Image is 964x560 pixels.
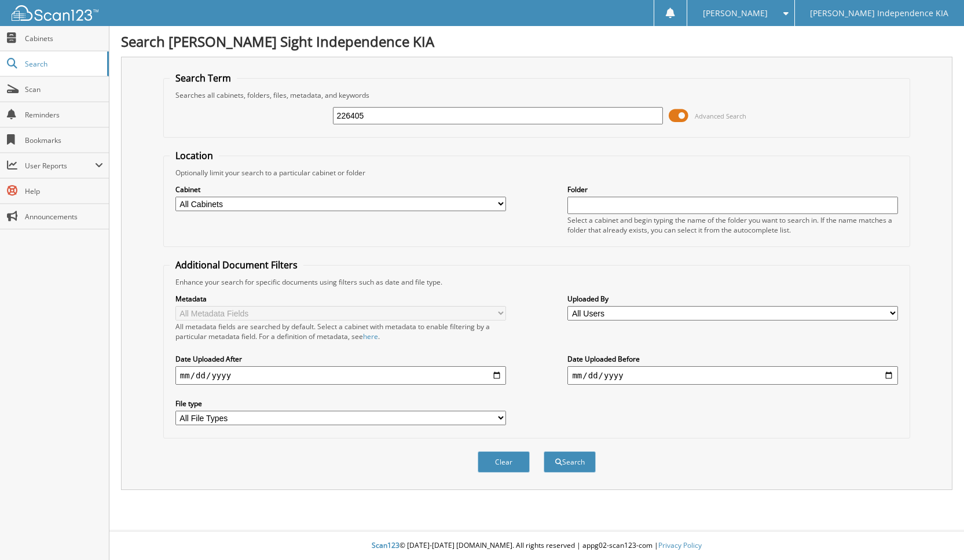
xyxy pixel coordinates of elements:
[175,294,506,304] label: Metadata
[170,72,237,84] legend: Search Term
[25,212,103,222] span: Announcements
[25,161,95,171] span: User Reports
[25,84,103,94] span: Scan
[175,366,506,385] input: start
[175,399,506,408] label: File type
[567,215,898,235] div: Select a cabinet and begin typing the name of the folder you want to search in. If the name match...
[363,331,378,341] a: here
[567,366,898,385] input: end
[372,540,399,550] span: Scan123
[25,110,103,120] span: Reminders
[567,185,898,194] label: Folder
[567,294,898,304] label: Uploaded By
[175,322,506,341] div: All metadata fields are searched by default. Select a cabinet with metadata to enable filtering b...
[25,186,103,196] span: Help
[25,59,101,69] span: Search
[170,168,904,178] div: Optionally limit your search to a particular cabinet or folder
[25,34,103,43] span: Cabinets
[695,112,746,120] span: Advanced Search
[170,90,904,100] div: Searches all cabinets, folders, files, metadata, and keywords
[703,10,768,17] span: [PERSON_NAME]
[478,451,530,473] button: Clear
[544,451,596,473] button: Search
[906,504,964,560] iframe: Chat Widget
[109,532,964,560] div: © [DATE]-[DATE] [DOMAIN_NAME]. All rights reserved | appg02-scan123-com |
[567,354,898,364] label: Date Uploaded Before
[810,10,948,17] span: [PERSON_NAME] Independence KIA
[25,135,103,145] span: Bookmarks
[121,32,952,51] h1: Search [PERSON_NAME] Sight Independence KIA
[170,259,303,271] legend: Additional Document Filters
[12,5,98,21] img: scan123-logo-white.svg
[658,540,702,550] a: Privacy Policy
[170,149,219,162] legend: Location
[175,185,506,194] label: Cabinet
[175,354,506,364] label: Date Uploaded After
[170,277,904,287] div: Enhance your search for specific documents using filters such as date and file type.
